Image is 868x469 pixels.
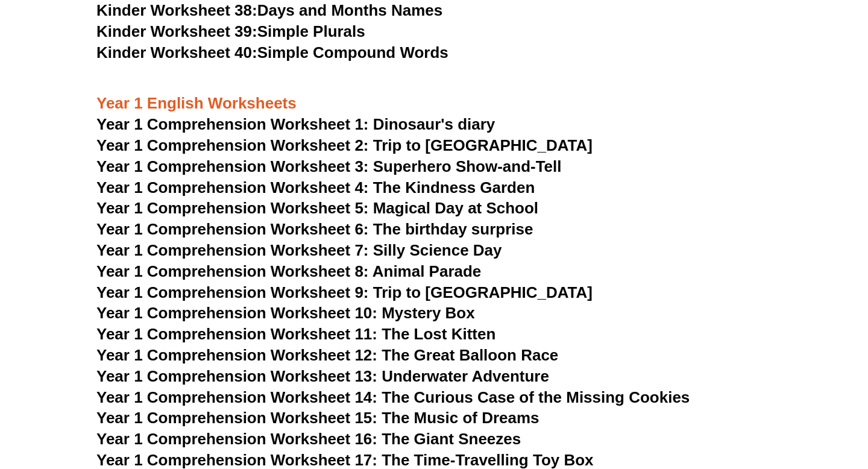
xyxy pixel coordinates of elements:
[96,367,549,385] a: Year 1 Comprehension Worksheet 13: Underwater Adventure
[96,115,495,133] a: Year 1 Comprehension Worksheet 1: Dinosaur's diary
[96,241,502,259] a: Year 1 Comprehension Worksheet 7: Silly Science Day
[96,430,521,448] a: Year 1 Comprehension Worksheet 16: The Giant Sneezes
[96,325,495,343] a: Year 1 Comprehension Worksheet 11: The Lost Kitten
[96,199,538,217] a: Year 1 Comprehension Worksheet 5: Magical Day at School
[96,304,475,322] a: Year 1 Comprehension Worksheet 10: Mystery Box
[96,346,558,364] a: Year 1 Comprehension Worksheet 12: The Great Balloon Race
[96,157,562,175] a: Year 1 Comprehension Worksheet 3: Superhero Show-and-Tell
[96,283,593,301] a: Year 1 Comprehension Worksheet 9: Trip to [GEOGRAPHIC_DATA]
[96,43,257,61] span: Kinder Worksheet 40:
[96,22,257,40] span: Kinder Worksheet 39:
[96,262,481,280] a: Year 1 Comprehension Worksheet 8: Animal Parade
[96,220,533,238] a: Year 1 Comprehension Worksheet 6: The birthday surprise
[96,1,442,19] a: Kinder Worksheet 38:Days and Months Names
[96,93,772,114] h3: Year 1 English Worksheets
[96,178,535,197] a: Year 1 Comprehension Worksheet 4: The Kindness Garden
[96,1,257,19] span: Kinder Worksheet 38:
[661,333,868,469] iframe: Chat Widget
[96,451,594,469] a: Year 1 Comprehension Worksheet 17: The Time-Travelling Toy Box
[96,43,448,61] a: Kinder Worksheet 40:Simple Compound Words
[96,409,539,427] a: Year 1 Comprehension Worksheet 15: The Music of Dreams
[96,136,593,154] a: Year 1 Comprehension Worksheet 2: Trip to [GEOGRAPHIC_DATA]
[96,22,365,40] a: Kinder Worksheet 39:Simple Plurals
[96,388,690,406] a: Year 1 Comprehension Worksheet 14: The Curious Case of the Missing Cookies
